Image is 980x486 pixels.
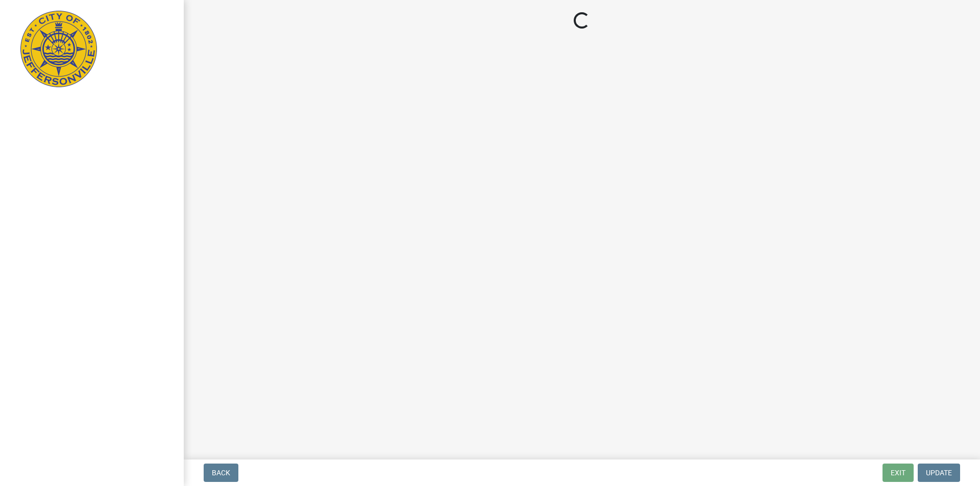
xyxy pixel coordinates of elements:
button: Back [204,464,238,482]
button: Exit [883,464,914,482]
span: Update [926,469,952,477]
button: Update [918,464,960,482]
span: Back [212,469,230,477]
img: City of Jeffersonville, Indiana [20,11,97,87]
